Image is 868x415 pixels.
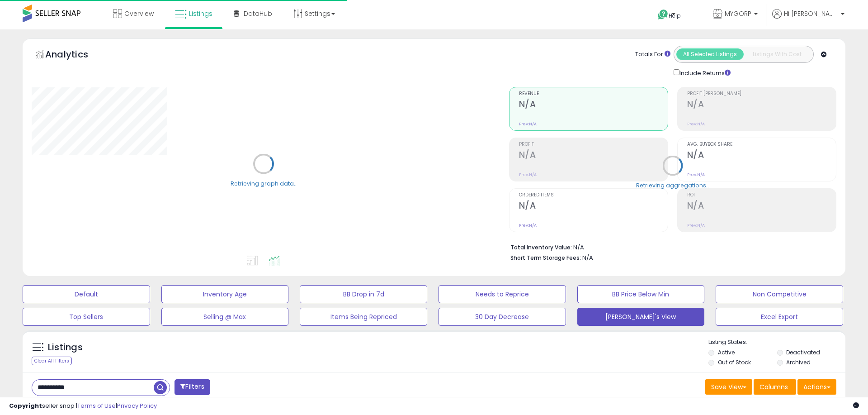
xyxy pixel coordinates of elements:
a: Hi [PERSON_NAME] [772,9,844,29]
button: Non Competitive [716,285,843,303]
button: BB Price Below Min [577,285,705,303]
strong: Copyright [9,401,42,410]
span: Help [669,12,681,19]
button: Selling @ Max [161,308,289,326]
button: [PERSON_NAME]'s View [577,308,705,326]
button: Excel Export [716,308,843,326]
span: Hi [PERSON_NAME] [784,9,838,18]
div: Retrieving graph data.. [231,179,297,187]
span: Listings [189,9,212,18]
a: Help [651,2,698,29]
div: Retrieving aggregations.. [636,181,709,189]
button: Needs to Reprice [439,285,566,303]
span: MYGORP [725,9,751,18]
div: seller snap | | [9,402,157,410]
button: Items Being Repriced [300,308,427,326]
div: Include Returns [667,67,741,78]
h5: Analytics [45,48,106,63]
div: Totals For [635,50,670,59]
i: Get Help [657,9,669,20]
button: BB Drop in 7d [300,285,427,303]
button: 30 Day Decrease [439,308,566,326]
span: Overview [124,9,154,18]
button: All Selected Listings [676,48,744,60]
button: Inventory Age [161,285,289,303]
button: Default [23,285,150,303]
button: Listings With Cost [743,48,811,60]
button: Top Sellers [23,308,150,326]
span: DataHub [244,9,272,18]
